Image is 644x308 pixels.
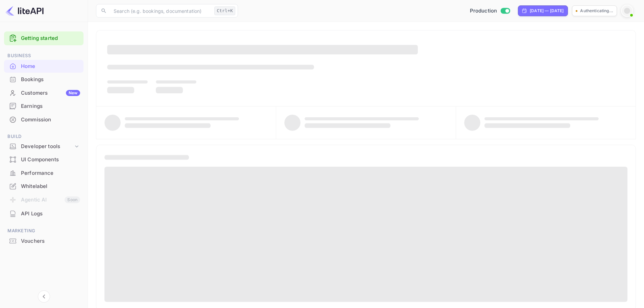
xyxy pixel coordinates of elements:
span: Production [470,7,497,15]
div: Getting started [4,31,84,45]
a: Commission [4,113,84,126]
a: Earnings [4,100,84,112]
div: [DATE] — [DATE] [530,8,564,14]
a: Bookings [4,73,84,86]
div: Commission [4,113,84,126]
a: CustomersNew [4,87,84,99]
img: LiteAPI logo [5,5,44,16]
div: Home [21,63,80,70]
div: Developer tools [4,141,84,152]
div: Commission [21,116,80,124]
a: UI Components [4,153,84,166]
div: Click to change the date range period [518,5,568,16]
a: Home [4,60,84,72]
div: Home [4,60,84,73]
div: Developer tools [21,143,73,150]
a: Performance [4,167,84,179]
span: Business [4,52,84,60]
div: Vouchers [4,235,84,248]
div: Switch to Sandbox mode [467,7,513,15]
div: New [66,90,80,96]
div: Customers [21,89,80,97]
div: Bookings [4,73,84,86]
div: Performance [21,169,80,177]
span: Build [4,133,84,140]
div: Bookings [21,76,80,84]
div: Whitelabel [4,180,84,193]
div: Performance [4,167,84,180]
div: Earnings [21,102,80,110]
a: API Logs [4,207,84,220]
p: Authenticating... [580,8,613,14]
div: API Logs [21,210,80,218]
a: Getting started [21,34,80,42]
div: UI Components [21,156,80,164]
div: Whitelabel [21,183,80,190]
a: Vouchers [4,235,84,247]
span: Marketing [4,227,84,235]
a: Whitelabel [4,180,84,192]
div: CustomersNew [4,87,84,100]
div: Earnings [4,100,84,113]
div: UI Components [4,153,84,166]
div: Ctrl+K [214,6,235,15]
div: Vouchers [21,237,80,245]
button: Collapse navigation [38,290,50,303]
input: Search (e.g. bookings, documentation) [110,4,212,18]
div: API Logs [4,207,84,220]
